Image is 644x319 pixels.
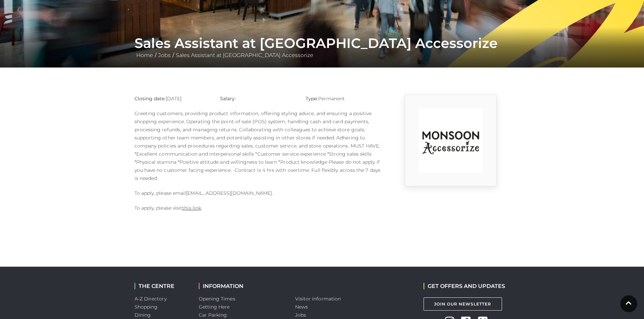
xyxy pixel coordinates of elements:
[419,108,483,172] img: rtuC_1630740947_no1Y.jpg
[129,35,515,59] div: / /
[135,109,381,182] p: Greeting customers, providing product information, offering styling advice, and ensuring a positi...
[295,312,306,318] a: Jobs
[199,312,227,318] a: Car Parking
[199,304,230,310] a: Getting Here
[135,296,167,302] a: A-Z Directory
[157,52,172,58] a: Jobs
[135,312,151,318] a: Dining
[295,304,308,310] a: News
[135,204,381,212] p: To apply, please visit .
[306,96,318,102] strong: Type:
[135,95,210,103] p: [DATE]
[186,190,272,196] a: [EMAIL_ADDRESS][DOMAIN_NAME]
[135,35,510,51] h1: Sales Assistant at [GEOGRAPHIC_DATA] Accessorize
[220,96,236,102] strong: Salary:
[135,304,158,310] a: Shopping
[135,96,166,102] strong: Closing date:
[199,296,235,302] a: Opening Times
[306,95,381,103] p: Permanent
[182,205,201,211] a: this link
[424,283,505,289] h2: GET OFFERS AND UPDATES
[135,52,155,58] a: Home
[199,283,285,289] h2: INFORMATION
[295,296,341,302] a: Visitor information
[424,297,502,311] a: Join Our Newsletter
[135,283,189,289] h2: THE CENTRE
[174,52,315,58] a: Sales Assistant at [GEOGRAPHIC_DATA] Accessorize
[135,189,381,197] p: To apply, please email .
